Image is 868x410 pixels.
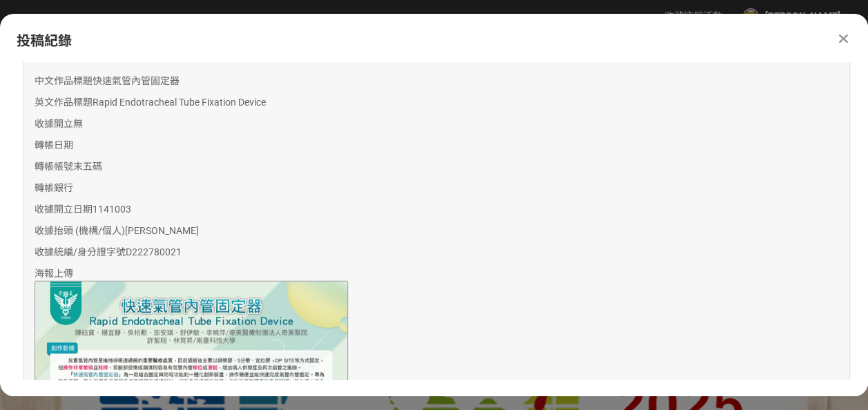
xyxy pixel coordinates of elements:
[35,161,102,172] span: 轉帳帳號末五碼
[93,97,266,108] span: Rapid Endotracheal Tube Fixation Device
[664,10,722,21] span: 收藏這個活動
[35,268,73,279] span: 海報上傳
[35,246,126,257] span: 收據統編/身分證字號
[35,139,73,150] span: 轉帳日期
[93,204,131,215] span: 1141003
[35,97,93,108] span: 英文作品標題
[126,246,182,257] span: D222780021
[35,204,93,215] span: 收據開立日期
[35,182,73,193] span: 轉帳銀行
[35,118,73,129] span: 收據開立
[125,225,199,236] span: [PERSON_NAME]
[17,30,851,51] div: 投稿紀錄
[35,75,93,86] span: 中文作品標題
[73,118,83,129] span: 無
[93,75,180,86] span: 快速氣管內管固定器
[35,225,125,236] span: 收據抬頭 (機構/個人)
